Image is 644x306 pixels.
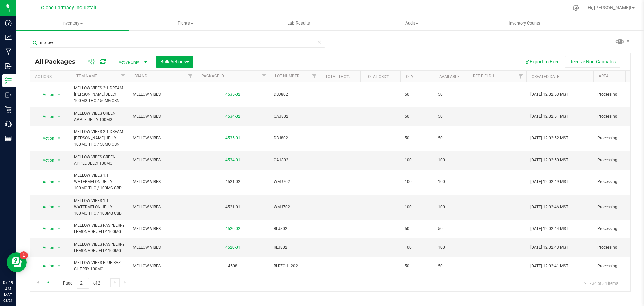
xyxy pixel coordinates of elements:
span: Action [37,112,55,121]
span: MELLOW VIBES 2:1 DREAM [PERSON_NAME] JELLY 100MG THC / 50MG CBN [74,129,125,148]
span: Processing [597,244,640,251]
a: 4534-01 [225,158,240,162]
a: Filter [259,71,270,82]
a: Audit [355,16,468,30]
iframe: Resource center [7,252,27,272]
p: 08/21 [3,298,13,303]
a: Inventory Counts [468,16,581,30]
span: MELLOW VIBES [133,244,192,251]
span: RLJ802 [274,244,316,251]
span: MELLOW VIBES [133,113,192,120]
span: Processing [597,204,640,210]
a: Brand [134,74,147,78]
span: MELLOW VIBES [133,204,192,210]
span: BLRZCHJ202 [274,263,316,269]
a: Total THC% [325,74,350,79]
span: WMJ702 [274,179,316,185]
span: MELLOW VIBES BLUE RAZ CHERRY 100MG [74,260,125,272]
span: [DATE] 12:02:43 MST [530,244,568,251]
span: 50 [405,91,430,98]
span: GAJ802 [274,113,316,120]
span: 50 [438,263,464,269]
a: Ref Field 1 [473,74,495,78]
span: select [55,112,63,121]
span: Processing [597,263,640,269]
span: select [55,90,63,99]
span: Globe Farmacy Inc Retail [41,5,96,11]
a: Lab Results [242,16,355,30]
span: DBJ802 [274,135,316,141]
span: 50 [405,226,430,232]
span: Action [37,134,55,143]
span: Audit [356,20,468,26]
span: 100 [405,157,430,163]
a: Filter [118,71,129,82]
div: Manage settings [572,5,580,11]
span: 50 [438,91,464,98]
span: MELLOW VIBES RASPBERRY LEMONADE JELLY 100MG [74,241,125,254]
span: select [55,202,63,212]
span: Plants [129,20,242,26]
span: GAJ802 [274,157,316,163]
span: select [55,243,63,252]
a: Item Name [75,74,97,78]
button: Export to Excel [520,56,565,68]
span: MELLOW VIBES [133,157,192,163]
a: Area [599,74,609,78]
a: Lot Number [275,74,299,78]
span: 100 [438,244,464,251]
span: Processing [597,179,640,185]
span: 50 [438,135,464,141]
a: 4535-02 [225,92,240,97]
span: Action [37,243,55,252]
span: MELLOW VIBES [133,179,192,185]
span: Processing [597,135,640,141]
span: Processing [597,226,640,232]
span: Action [37,156,55,165]
span: 100 [405,244,430,251]
span: [DATE] 12:02:41 MST [530,263,568,269]
a: Package ID [201,74,224,78]
a: Plants [129,16,242,30]
inline-svg: Retail [5,106,12,113]
span: [DATE] 12:02:44 MST [530,226,568,232]
a: 4534-02 [225,114,240,119]
span: Page of 2 [57,278,106,289]
a: 4535-01 [225,136,240,140]
inline-svg: Manufacturing [5,48,12,55]
span: All Packages [35,58,82,65]
span: Lab Results [278,20,319,26]
a: Created Date [532,74,559,79]
span: RLJ802 [274,226,316,232]
span: Action [37,261,55,271]
span: [DATE] 12:02:46 MST [530,204,568,210]
div: Actions [35,74,67,79]
a: Total CBD% [366,74,389,79]
span: MELLOW VIBES GREEN APPLE JELLY 100MG [74,110,125,123]
span: DBJ802 [274,91,316,98]
a: 4520-02 [225,226,240,231]
span: 100 [438,157,464,163]
div: 4508 [195,263,271,269]
span: 100 [438,179,464,185]
span: Action [37,177,55,187]
a: Qty [406,74,413,79]
input: Search Package ID, Item Name, SKU, Lot or Part Number... [30,38,325,48]
span: WMJ702 [274,204,316,210]
span: Bulk Actions [160,59,189,64]
span: MELLOW VIBES 1:1 WATERMELON JELLY 100MG THC / 100MG CBD [74,172,125,192]
span: select [55,177,63,187]
a: Filter [515,71,526,82]
span: [DATE] 12:02:53 MST [530,91,568,98]
div: 4521-02 [195,179,271,185]
span: 50 [405,113,430,120]
span: Action [37,224,55,233]
span: MELLOW VIBES [133,135,192,141]
span: [DATE] 12:02:52 MST [530,135,568,141]
span: Hi, [PERSON_NAME]! [588,5,631,10]
inline-svg: Analytics [5,34,12,41]
span: 50 [405,135,430,141]
span: MELLOW VIBES 2:1 DREAM [PERSON_NAME] JELLY 100MG THC / 50MG CBN [74,85,125,104]
a: Go to the previous page [43,278,53,287]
